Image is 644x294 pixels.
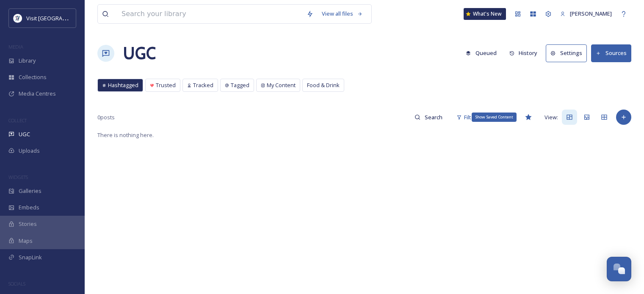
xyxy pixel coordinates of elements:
span: MEDIA [8,44,23,50]
span: Maps [19,237,33,245]
span: There is nothing here. [97,131,154,139]
span: Tagged [231,81,249,89]
span: Collections [19,73,47,81]
span: SnapLink [19,253,42,261]
a: View all files [318,5,367,22]
a: UGC [123,41,156,66]
input: Search your library [117,5,302,23]
span: UGC [19,130,30,138]
span: Tracked [193,81,213,89]
button: Open Chat [607,257,631,281]
span: Stories [19,220,37,228]
span: Filters [464,113,480,121]
span: Galleries [19,187,41,195]
button: Sources [591,44,631,62]
div: Show Saved Content [472,113,517,122]
a: History [505,45,546,61]
img: Untitled%20design%20%2897%29.png [14,14,22,22]
span: WIDGETS [8,174,28,180]
span: SOCIALS [8,280,25,287]
input: Search [420,109,448,126]
span: View: [544,113,558,121]
span: Food & Drink [307,81,340,89]
span: Hashtagged [108,81,138,89]
span: Embeds [19,203,39,212]
span: COLLECT [8,117,27,124]
button: Queued [462,45,501,61]
a: Settings [546,44,591,62]
span: Uploads [19,147,40,155]
span: Library [19,57,36,65]
a: [PERSON_NAME] [556,5,616,22]
span: My Content [267,81,296,89]
span: [PERSON_NAME] [570,10,612,17]
button: Settings [546,44,587,62]
span: 0 posts [97,113,115,121]
span: Visit [GEOGRAPHIC_DATA] [26,14,92,22]
button: History [505,45,542,61]
a: What's New [464,8,506,20]
span: Trusted [156,81,176,89]
span: Media Centres [19,90,56,98]
a: Queued [462,45,505,61]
